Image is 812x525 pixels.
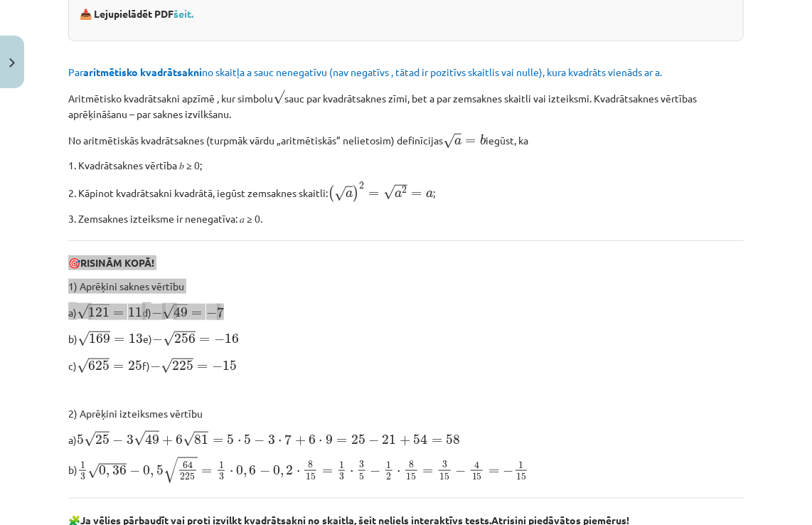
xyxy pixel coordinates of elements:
span: 1 [519,462,524,469]
span: 0 [99,465,106,475]
span: 0 [236,465,243,475]
span: √ [77,304,88,319]
span: − [150,361,161,371]
span: 2 [359,182,364,189]
span: 625 [88,361,109,371]
span: ⋅ [350,470,353,474]
span: = [213,438,223,444]
span: = [201,469,212,474]
span: − [112,435,123,445]
span: 2 [386,473,391,480]
span: 1 [219,462,224,469]
span: 3 [268,435,275,445]
span: 121 [88,307,109,317]
p: b) e) [68,329,744,347]
span: 5 [77,435,84,445]
span: 0 [273,465,280,475]
span: + [295,435,306,445]
span: 169 [89,334,110,344]
span: = [432,438,442,444]
span: 4 [474,462,479,470]
span: 5 [156,465,164,475]
p: 1) Aprēķini saknes vērtību [68,279,744,294]
span: 1 [80,462,85,469]
span: ) [353,185,359,202]
span: − [152,334,163,344]
span: √ [273,90,284,105]
span: 7 [217,307,224,317]
span: = [114,337,124,343]
span: √ [183,432,194,447]
span: ⋅ [397,470,400,474]
span: 1 [386,462,391,469]
span: √ [164,457,178,483]
span: − [214,334,225,344]
span: 5 [244,435,251,445]
span: √ [134,431,145,446]
span: ⋅ [237,440,241,444]
span: 3 [80,473,85,480]
span: 15 [472,473,482,480]
p: b) [68,456,744,484]
span: 54 [413,434,427,445]
span: − [206,308,217,318]
p: a) [68,430,744,448]
span: a [454,138,461,145]
p: c) f) [68,356,744,374]
p: Aritmētisko kvadrātsakni apzīmē , kur simbolu sauc par kvadrātsaknes zīmi, bet a par zemsaknes sk... [68,88,744,122]
span: 25 [128,361,142,371]
span: 81 [194,435,208,445]
span: √ [78,332,89,346]
span: = [191,311,202,317]
p: 2. Kāpinot kvadrātsakni kvadrātā, iegūst zemsaknes skaitli: ; [68,181,744,203]
span: 3 [442,461,447,468]
p: a) d) [68,302,744,320]
span: − [254,435,265,445]
span: 16 [225,334,239,344]
span: √ [87,464,99,479]
span: − [503,466,513,476]
img: icon-close-lesson-0947bae3869378f0d4975bcd49f059093ad1ed9edebbc8119c70593378902aed.svg [9,58,15,68]
span: = [411,191,422,197]
span: 21 [383,435,397,445]
span: 8 [308,461,313,468]
span: − [260,466,270,476]
span: Par no skaitļa a sauc nenegatīvu (nav negatīvs , tātad ir pozitīvs skaitlis vai nulle), kura kvad... [68,65,662,78]
span: = [423,469,434,474]
span: 49 [173,307,188,317]
span: 2 [402,186,407,193]
span: 225 [180,473,195,480]
b: aritmētisko kvadrātsakni [83,65,202,78]
span: √ [84,432,95,447]
span: = [113,311,124,317]
span: 58 [446,435,460,445]
span: ⋅ [278,440,282,444]
span: 3 [339,473,344,480]
span: 15 [440,473,450,480]
span: 8 [409,461,414,468]
strong: 📥 Lejupielādēt PDF [80,7,196,20]
span: − [129,466,140,476]
p: 1. Kvadrātsaknes vērtība 𝑏 ≥ 0; [68,158,744,173]
span: = [322,469,333,474]
p: 3. Zemsaknes izteiksme ir nenegatīva: 𝑎 ≥ 0. [68,211,744,226]
span: , [243,470,247,477]
span: 13 [129,334,143,344]
span: = [113,364,124,370]
span: √ [383,185,395,200]
span: 3 [127,435,134,445]
span: , [150,470,154,477]
p: 🎯 [68,255,744,270]
span: − [368,435,379,445]
span: 225 [172,361,193,371]
span: √ [161,359,172,373]
span: = [199,337,210,343]
span: 15 [406,473,416,480]
span: 64 [183,461,193,469]
span: ⋅ [297,470,300,474]
span: √ [334,186,346,201]
span: √ [163,332,174,346]
span: = [368,191,379,197]
span: 9 [326,435,333,445]
span: − [456,466,466,476]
